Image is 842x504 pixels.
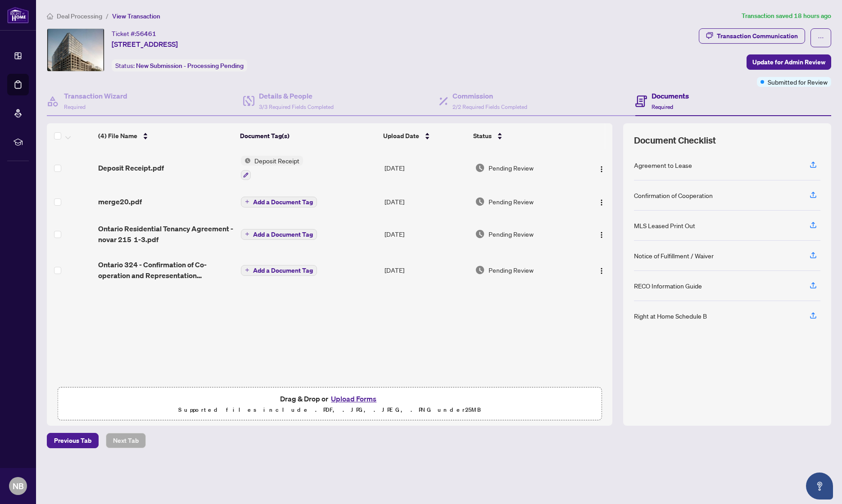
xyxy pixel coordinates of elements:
td: [DATE] [381,148,471,187]
span: 56461 [136,30,156,38]
span: Add a Document Tag [253,267,313,274]
img: IMG-W12430686_1.jpg [47,29,104,71]
div: Status: [112,59,247,72]
span: New Submission - Processing Pending [136,62,244,70]
img: Logo [598,199,605,206]
span: Deal Processing [57,12,102,20]
button: Update for Admin Review [747,54,831,70]
th: (4) File Name [95,123,236,148]
div: Transaction Communication [717,29,798,43]
span: Pending Review [489,197,534,207]
div: MLS Leased Print Out [634,220,695,230]
span: Add a Document Tag [253,231,313,238]
td: [DATE] [381,216,471,252]
span: Upload Date [383,131,419,141]
img: Logo [598,166,605,173]
span: plus [245,232,249,236]
span: Submitted for Review [768,77,828,87]
span: 2/2 Required Fields Completed [453,103,527,110]
img: Logo [598,267,605,274]
span: merge20.pdf [98,196,142,207]
span: 3/3 Required Fields Completed [259,103,334,110]
button: Transaction Communication [699,28,805,44]
th: Status [470,123,579,148]
button: Add a Document Tag [241,196,317,207]
h4: Details & People [259,90,334,101]
article: Transaction saved 18 hours ago [742,11,831,21]
span: plus [245,199,249,204]
h4: Transaction Wizard [64,90,127,101]
span: Document Checklist [634,134,716,147]
span: NB [13,480,24,492]
button: Open asap [806,472,833,499]
div: Right at Home Schedule B [634,311,707,321]
p: Supported files include .PDF, .JPG, .JPEG, .PNG under 25 MB [63,405,596,415]
button: Next Tab [106,433,146,448]
button: Add a Document Tag [241,264,317,276]
img: Document Status [475,229,485,239]
span: [STREET_ADDRESS] [112,39,178,49]
td: [DATE] [381,252,471,288]
div: Agreement to Lease [634,160,692,170]
img: Document Status [475,197,485,207]
img: Logo [598,231,605,238]
span: Deposit Receipt [251,156,303,166]
span: home [47,13,53,19]
img: Status Icon [241,156,251,166]
th: Document Tag(s) [236,123,380,148]
h4: Documents [652,90,689,101]
button: Add a Document Tag [241,228,317,240]
button: Status IconDeposit Receipt [241,156,303,180]
button: Add a Document Tag [241,265,317,276]
div: RECO Information Guide [634,281,702,291]
span: Required [64,103,86,110]
span: Drag & Drop orUpload FormsSupported files include .PDF, .JPG, .JPEG, .PNG under25MB [58,387,601,421]
button: Previous Tab [47,433,99,448]
div: Notice of Fulfillment / Waiver [634,251,714,261]
span: Status [473,131,492,141]
button: Logo [594,161,609,175]
div: Confirmation of Cooperation [634,190,713,200]
span: Previous Tab [54,433,91,448]
button: Logo [594,263,609,277]
span: Pending Review [489,265,534,275]
button: Logo [594,194,609,209]
span: ellipsis [818,35,824,41]
img: logo [7,7,29,23]
button: Upload Forms [328,393,379,405]
span: Pending Review [489,229,534,239]
span: (4) File Name [98,131,137,141]
td: [DATE] [381,187,471,216]
span: Ontario 324 - Confirmation of Co-operation and Representation Tenant_Landlord 2 1-2.pdf [98,259,233,281]
div: Ticket #: [112,28,156,39]
span: Ontario Residential Tenancy Agreement - novar 215 1-3.pdf [98,223,233,245]
span: Pending Review [489,163,534,173]
th: Upload Date [380,123,470,148]
button: Add a Document Tag [241,229,317,240]
button: Logo [594,227,609,241]
img: Document Status [475,265,485,275]
button: Add a Document Tag [241,197,317,207]
img: Document Status [475,163,485,173]
span: Deposit Receipt.pdf [98,162,164,173]
span: Drag & Drop or [280,393,379,405]
h4: Commission [453,90,527,101]
span: Add a Document Tag [253,199,313,205]
span: View Transaction [112,12,160,20]
span: Required [652,103,673,110]
li: / [106,11,109,21]
span: Update for Admin Review [752,55,825,69]
span: plus [245,268,249,272]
